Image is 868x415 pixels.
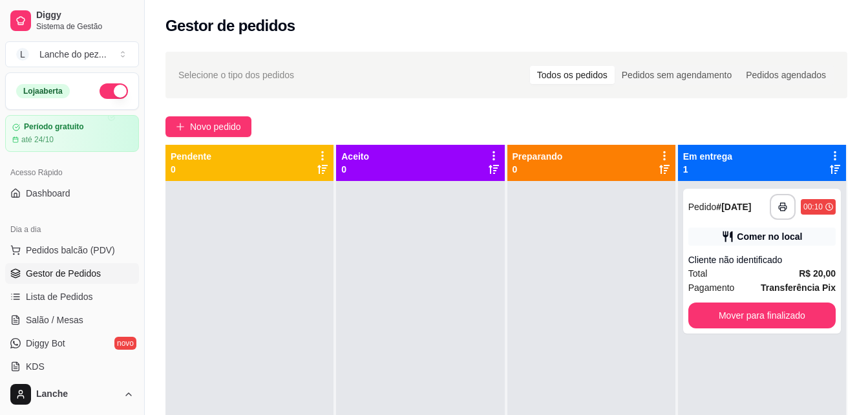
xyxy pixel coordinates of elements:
[24,122,84,132] article: Período gratuito
[26,360,45,373] span: KDS
[5,41,139,67] button: Select a team
[683,163,732,176] p: 1
[16,84,70,98] div: Loja aberta
[5,356,139,377] a: KDS
[39,48,107,61] div: Lanche do pez ...
[761,282,836,293] strong: Transferência Pix
[688,266,708,281] span: Total
[688,202,717,212] span: Pedido
[36,388,118,400] span: Lanche
[615,66,739,84] div: Pedidos sem agendamento
[16,48,29,61] span: L
[530,66,615,84] div: Todos os pedidos
[688,303,836,328] button: Mover para finalizado
[190,120,241,134] span: Novo pedido
[171,150,211,163] p: Pendente
[688,253,836,266] div: Cliente não identificado
[5,240,139,261] button: Pedidos balcão (PDV)
[36,21,134,32] span: Sistema de Gestão
[26,187,70,200] span: Dashboard
[5,162,139,183] div: Acesso Rápido
[688,281,735,295] span: Pagamento
[5,5,139,36] a: DiggySistema de Gestão
[26,314,83,326] span: Salão / Mesas
[26,267,101,280] span: Gestor de Pedidos
[739,66,833,84] div: Pedidos agendados
[26,290,93,303] span: Lista de Pedidos
[5,333,139,354] a: Diggy Botnovo
[26,337,65,350] span: Diggy Bot
[5,183,139,204] a: Dashboard
[716,202,751,212] strong: # [DATE]
[737,230,802,243] div: Comer no local
[683,150,732,163] p: Em entrega
[5,115,139,152] a: Período gratuitoaté 24/10
[165,16,295,36] h2: Gestor de pedidos
[5,379,139,410] button: Lanche
[513,150,563,163] p: Preparando
[176,122,185,131] span: plus
[513,163,563,176] p: 0
[36,10,134,21] span: Diggy
[21,134,54,145] article: até 24/10
[5,310,139,330] a: Salão / Mesas
[341,150,369,163] p: Aceito
[341,163,369,176] p: 0
[5,286,139,307] a: Lista de Pedidos
[165,116,251,137] button: Novo pedido
[799,268,836,279] strong: R$ 20,00
[803,202,823,212] div: 00:10
[5,263,139,284] a: Gestor de Pedidos
[178,68,294,82] span: Selecione o tipo dos pedidos
[100,83,128,99] button: Alterar Status
[26,244,115,257] span: Pedidos balcão (PDV)
[5,219,139,240] div: Dia a dia
[171,163,211,176] p: 0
